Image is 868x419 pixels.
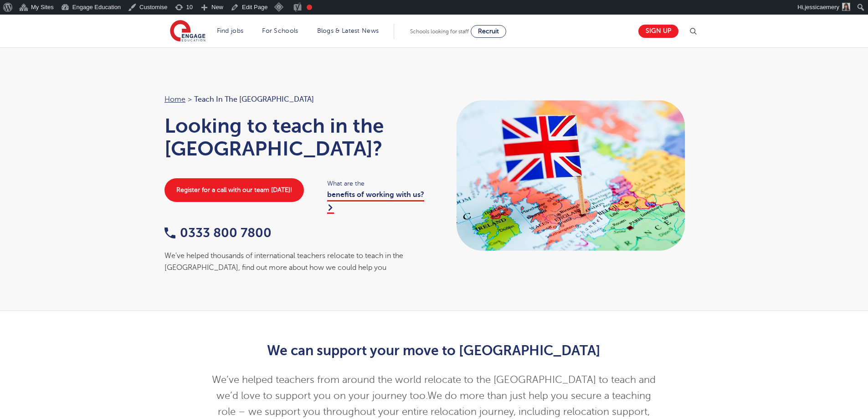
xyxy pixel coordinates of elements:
[164,226,272,240] a: 0333 800 7800
[471,25,506,38] a: Recruit
[805,4,839,10] span: jessicaemery
[188,95,192,103] span: >
[262,27,298,34] a: For Schools
[478,28,499,35] span: Recruit
[164,95,185,103] a: Home
[410,28,469,35] span: Schools looking for staff
[194,93,314,105] span: Teach in the [GEOGRAPHIC_DATA]
[164,250,425,274] div: We've helped thousands of international teachers relocate to teach in the [GEOGRAPHIC_DATA], find...
[217,27,244,34] a: Find jobs
[307,5,312,10] div: Focus keyphrase not set
[170,20,205,43] img: Engage Education
[164,178,304,202] a: Register for a call with our team [DATE]!
[164,93,425,105] nav: breadcrumb
[327,191,424,213] a: benefits of working with us?
[327,178,425,189] span: What are the
[638,25,678,38] a: Sign up
[164,114,425,160] h1: Looking to teach in the [GEOGRAPHIC_DATA]?
[317,27,379,34] a: Blogs & Latest News
[211,343,657,358] h2: We can support your move to [GEOGRAPHIC_DATA]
